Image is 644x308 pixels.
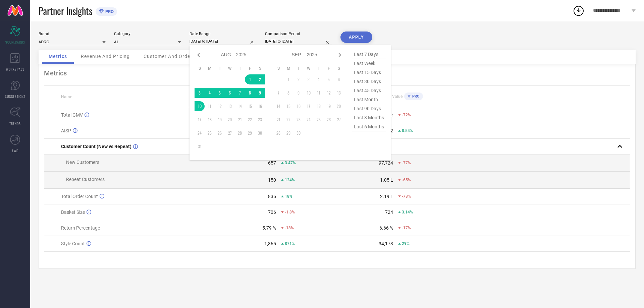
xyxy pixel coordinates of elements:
[144,54,195,59] span: Customer And Orders
[6,67,24,72] span: WORKSPACE
[225,66,235,71] th: Wednesday
[245,88,255,98] td: Fri Aug 08 2025
[245,128,255,138] td: Fri Aug 29 2025
[39,32,106,36] div: Brand
[190,32,257,36] div: Date Range
[283,128,293,138] td: Mon Sep 29 2025
[273,128,283,138] td: Sun Sep 28 2025
[9,121,21,126] span: TRENDS
[205,128,215,138] td: Mon Aug 25 2025
[402,241,410,246] span: 29%
[402,128,413,133] span: 8.54%
[402,113,411,117] span: -72%
[285,241,295,246] span: 871%
[352,86,386,95] span: last 45 days
[44,69,630,77] div: Metrics
[402,194,411,199] span: -73%
[245,66,255,71] th: Friday
[225,128,235,138] td: Wed Aug 27 2025
[195,128,205,138] td: Sun Aug 24 2025
[293,88,304,98] td: Tue Sep 09 2025
[225,101,235,111] td: Wed Aug 13 2025
[215,66,225,71] th: Tuesday
[273,66,283,71] th: Sunday
[336,51,344,59] div: Next month
[264,241,276,246] div: 1,865
[61,209,85,215] span: Basket Size
[314,74,324,84] td: Thu Sep 04 2025
[114,32,181,36] div: Category
[304,66,314,71] th: Wednesday
[245,115,255,125] td: Fri Aug 22 2025
[61,225,100,231] span: Return Percentage
[205,66,215,71] th: Monday
[61,112,83,118] span: Total GMV
[205,115,215,125] td: Mon Aug 18 2025
[314,115,324,125] td: Thu Sep 25 2025
[245,74,255,84] td: Fri Aug 01 2025
[304,115,314,125] td: Wed Sep 24 2025
[340,32,372,43] button: APPLY
[334,115,344,125] td: Sat Sep 27 2025
[283,66,293,71] th: Monday
[385,209,393,215] div: 724
[61,241,85,246] span: Style Count
[255,101,265,111] td: Sat Aug 16 2025
[235,128,245,138] td: Thu Aug 28 2025
[411,94,420,99] span: PRO
[205,88,215,98] td: Mon Aug 04 2025
[195,141,205,151] td: Sun Aug 31 2025
[352,50,386,59] span: last 7 days
[255,74,265,84] td: Sat Aug 02 2025
[283,88,293,98] td: Mon Sep 08 2025
[285,161,296,165] span: 3.47%
[225,115,235,125] td: Wed Aug 20 2025
[402,178,411,182] span: -65%
[314,101,324,111] td: Thu Sep 18 2025
[352,104,386,113] span: last 90 days
[225,88,235,98] td: Wed Aug 06 2025
[5,94,25,99] span: SUGGESTIONS
[205,101,215,111] td: Mon Aug 11 2025
[255,128,265,138] td: Sat Aug 30 2025
[334,101,344,111] td: Sat Sep 20 2025
[324,88,334,98] td: Fri Sep 12 2025
[265,32,332,36] div: Comparison Period
[304,74,314,84] td: Wed Sep 03 2025
[235,101,245,111] td: Thu Aug 14 2025
[195,51,203,59] div: Previous month
[66,160,99,165] span: New Customers
[215,115,225,125] td: Tue Aug 19 2025
[283,115,293,125] td: Mon Sep 22 2025
[573,5,585,17] div: Open download list
[352,122,386,131] span: last 6 months
[235,88,245,98] td: Thu Aug 07 2025
[262,225,276,231] div: 5.79 %
[324,115,334,125] td: Fri Sep 26 2025
[402,210,413,214] span: 3.14%
[334,74,344,84] td: Sat Sep 06 2025
[293,115,304,125] td: Tue Sep 23 2025
[39,4,92,18] span: Partner Insights
[61,144,131,149] span: Customer Count (New vs Repeat)
[285,210,295,214] span: -1.8%
[5,40,25,45] span: SCORECARDS
[273,101,283,111] td: Sun Sep 14 2025
[402,161,411,165] span: -77%
[293,101,304,111] td: Tue Sep 16 2025
[61,194,98,199] span: Total Order Count
[215,128,225,138] td: Tue Aug 26 2025
[273,115,283,125] td: Sun Sep 21 2025
[215,88,225,98] td: Tue Aug 05 2025
[352,95,386,104] span: last month
[352,113,386,122] span: last 3 months
[283,101,293,111] td: Mon Sep 15 2025
[380,194,393,199] div: 2.19 L
[61,95,72,99] span: Name
[304,101,314,111] td: Wed Sep 17 2025
[273,88,283,98] td: Sun Sep 07 2025
[352,77,386,86] span: last 30 days
[12,148,18,153] span: FWD
[285,226,294,230] span: -18%
[380,177,393,183] div: 1.05 L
